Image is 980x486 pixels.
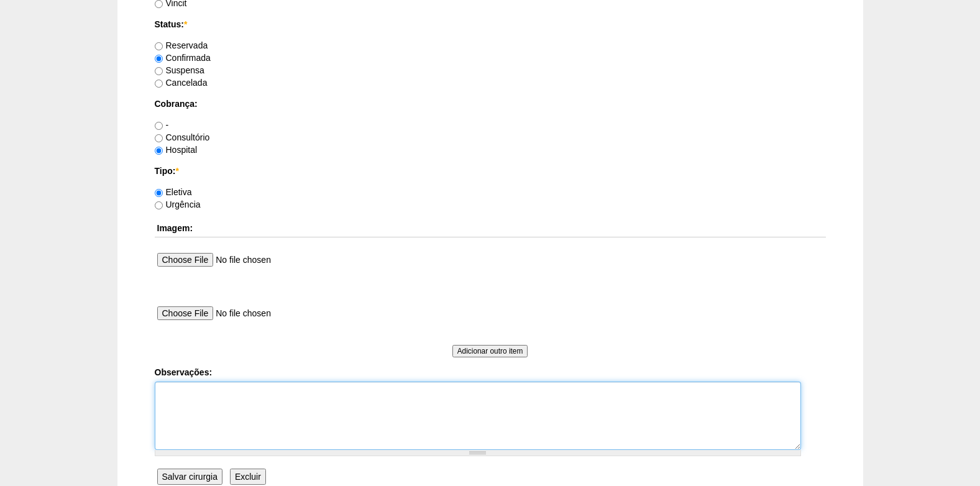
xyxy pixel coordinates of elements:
input: Reservada [155,42,163,50]
input: Confirmada [155,55,163,63]
label: Tipo: [155,165,826,177]
span: Este campo é obrigatório. [175,166,178,176]
input: - [155,122,163,130]
input: Urgência [155,201,163,209]
label: Consultório [155,132,210,142]
input: Excluir [230,469,266,485]
input: Hospital [155,147,163,155]
span: Este campo é obrigatório. [184,19,187,29]
label: Observações: [155,366,826,378]
label: Cancelada [155,78,208,88]
label: Eletiva [155,187,192,197]
label: Confirmada [155,53,211,63]
input: Adicionar outro item [452,345,528,357]
label: Cobrança: [155,98,826,110]
input: Salvar cirurgia [157,469,222,485]
label: Hospital [155,145,198,155]
label: - [155,120,169,130]
input: Consultório [155,134,163,142]
label: Reservada [155,40,208,50]
label: Suspensa [155,65,204,75]
label: Urgência [155,199,201,209]
input: Cancelada [155,80,163,88]
input: Suspensa [155,67,163,75]
th: Imagem: [155,219,826,237]
label: Status: [155,18,826,30]
input: Eletiva [155,189,163,197]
